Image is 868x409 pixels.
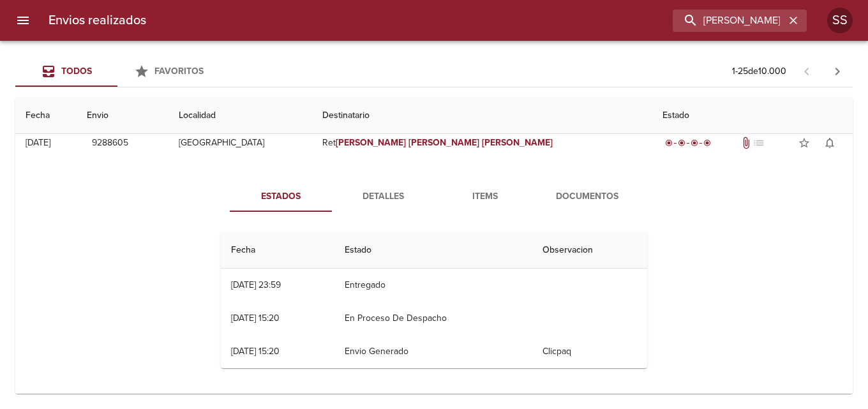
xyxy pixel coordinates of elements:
td: Ret [312,120,652,166]
span: radio_button_checked [703,139,711,147]
div: Entregado [662,137,714,149]
div: [DATE] [26,137,50,148]
em: [PERSON_NAME] [336,137,407,148]
span: Estados [237,189,324,205]
span: Pagina siguiente [822,56,853,87]
span: Pagina anterior [791,64,822,77]
div: [DATE] 15:20 [231,346,280,357]
span: star_border [798,137,811,149]
th: Localidad [168,98,312,134]
button: menu [8,5,38,36]
span: Tiene documentos adjuntos [740,137,752,149]
th: Estado [652,98,853,134]
span: notifications_none [823,137,836,149]
h6: Envios realizados [49,10,146,31]
button: Activar notificaciones [817,130,842,156]
td: En Proceso De Despacho [334,302,533,335]
em: [PERSON_NAME] [482,137,553,148]
th: Estado [334,232,533,269]
em: [PERSON_NAME] [408,137,479,148]
div: [DATE] 15:20 [231,313,280,323]
div: SS [827,8,853,33]
td: Envio Generado [334,335,533,368]
table: Tabla de seguimiento [221,232,647,368]
td: [GEOGRAPHIC_DATA] [168,120,312,166]
input: buscar [673,10,785,32]
span: Items [442,189,528,205]
span: Todos [61,66,92,77]
span: radio_button_checked [665,139,673,147]
th: Envio [77,98,168,134]
div: Tabs Envios [15,56,220,87]
span: radio_button_checked [678,139,685,147]
span: Favoritos [154,66,204,77]
span: Documentos [544,189,631,205]
p: 1 - 25 de 10.000 [732,65,786,78]
th: Destinatario [312,98,652,134]
span: 9288605 [92,135,128,151]
div: Abrir información de usuario [827,8,853,33]
div: [DATE] 23:59 [231,279,281,290]
th: Observacion [532,232,647,269]
span: Detalles [340,189,426,205]
td: Clicpaq [532,335,647,368]
th: Fecha [15,98,77,134]
button: Agregar a favoritos [791,130,817,156]
div: Tabs detalle de guia [230,181,638,212]
button: 9288605 [87,131,133,155]
th: Fecha [221,232,334,269]
span: No tiene pedido asociado [752,137,765,149]
span: radio_button_checked [691,139,698,147]
td: Entregado [334,269,533,302]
